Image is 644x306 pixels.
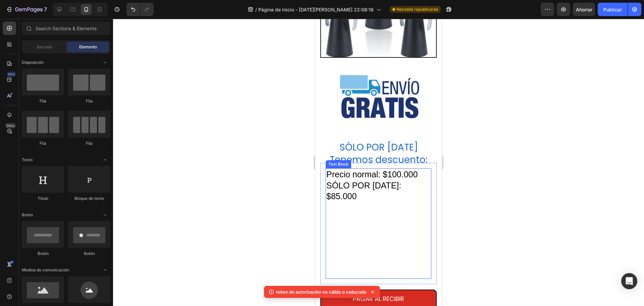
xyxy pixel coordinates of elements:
[598,3,628,16] button: Publicar
[86,98,93,103] font: Fila
[22,212,33,217] font: Botón
[44,6,47,13] font: 7
[40,98,46,103] font: Fila
[74,196,104,201] font: Bloque de texto
[84,251,95,256] font: Botón
[100,265,110,275] span: Abrir con palanca
[22,60,44,65] font: Disposición
[22,21,110,35] input: Search Sections & Elements
[315,19,442,306] iframe: Área de diseño
[38,251,49,256] font: Botón
[396,7,438,12] font: Necesita republicarse
[276,289,367,295] font: token de autorización no válido o caducado
[573,3,595,16] button: Ahorrar
[100,210,110,220] span: Abrir con palanca
[38,196,48,201] font: Título
[22,157,33,162] font: Texto
[37,44,52,49] font: Sección
[8,72,15,77] font: 450
[40,141,46,146] font: Fila
[22,267,69,272] font: Medios de comunicación
[38,276,89,284] font: PAGAR AL RECIBIR
[86,141,93,146] font: Fila
[7,123,14,128] font: Beta
[603,7,622,12] font: Publicar
[258,7,374,12] font: Página de inicio - [DATE][PERSON_NAME] 22:06:16
[621,273,637,289] div: Abrir Intercom Messenger
[576,7,592,12] font: Ahorrar
[255,7,257,12] font: /
[5,271,121,290] button: <p>PAGAR AL RECIBIR</p>
[126,3,154,16] div: Deshacer/Rehacer
[79,44,97,49] font: Elemento
[100,155,110,165] span: Abrir con palanca
[3,3,50,16] button: 7
[100,57,110,68] span: Abrir con palanca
